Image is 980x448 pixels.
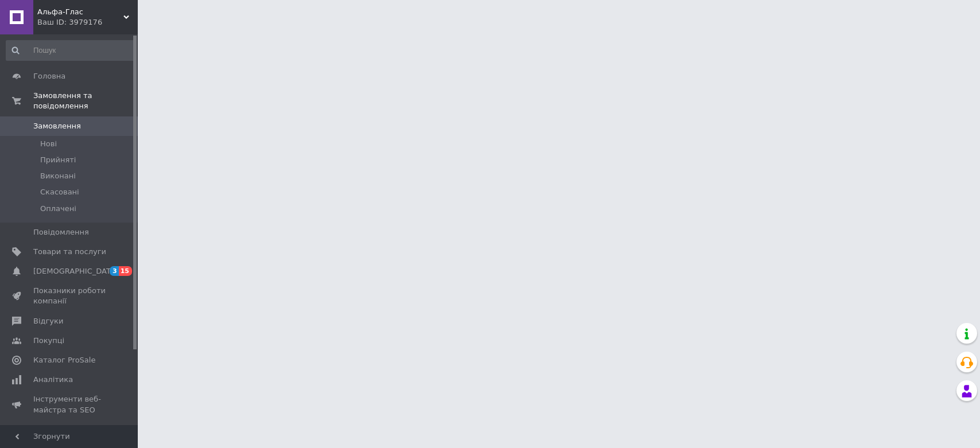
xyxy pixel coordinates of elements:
[40,155,76,165] span: Прийняті
[33,121,81,131] span: Замовлення
[33,247,106,257] span: Товари та послуги
[33,71,65,81] span: Головна
[33,227,89,237] span: Повідомлення
[40,204,76,214] span: Оплачені
[33,424,106,445] span: Управління сайтом
[40,139,57,149] span: Нові
[33,394,106,415] span: Інструменти веб-майстра та SEO
[33,375,73,385] span: Аналітика
[33,91,138,111] span: Замовлення та повідомлення
[33,355,95,365] span: Каталог ProSale
[37,7,123,17] span: Альфа-Глас
[119,266,132,276] span: 15
[33,286,106,306] span: Показники роботи компанії
[37,17,138,28] div: Ваш ID: 3979176
[33,266,118,276] span: [DEMOGRAPHIC_DATA]
[110,266,119,276] span: 3
[40,171,76,181] span: Виконані
[33,336,64,346] span: Покупці
[6,40,135,61] input: Пошук
[33,316,63,326] span: Відгуки
[40,187,79,197] span: Скасовані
